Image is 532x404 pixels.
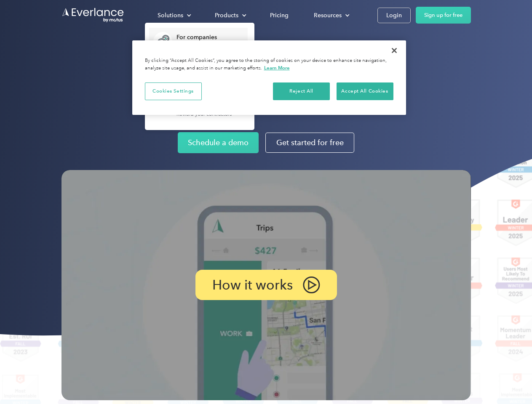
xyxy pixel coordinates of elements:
[212,280,293,290] p: How it works
[149,8,198,23] div: Solutions
[149,28,248,55] a: For companiesEasy vehicle reimbursements
[385,41,404,60] button: Close
[145,82,202,100] button: Cookies Settings
[132,40,406,115] div: Cookie banner
[61,7,125,23] a: Go to homepage
[262,8,297,23] a: Pricing
[265,133,354,153] a: Get started for free
[215,10,238,21] div: Products
[178,132,259,153] a: Schedule a demo
[270,10,289,21] div: Pricing
[145,23,254,130] nav: Solutions
[305,8,356,23] div: Resources
[132,40,406,115] div: Privacy
[314,10,342,21] div: Resources
[273,82,330,100] button: Reject All
[176,33,243,42] div: For companies
[158,10,183,21] div: Solutions
[337,82,393,100] button: Accept All Cookies
[416,7,471,24] a: Sign up for free
[62,50,104,68] input: Submit
[264,65,290,71] a: More information about your privacy, opens in a new tab
[386,10,402,21] div: Login
[145,57,393,72] div: By clicking “Accept All Cookies”, you agree to the storing of cookies on your device to enhance s...
[377,8,411,23] a: Login
[206,8,253,23] div: Products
